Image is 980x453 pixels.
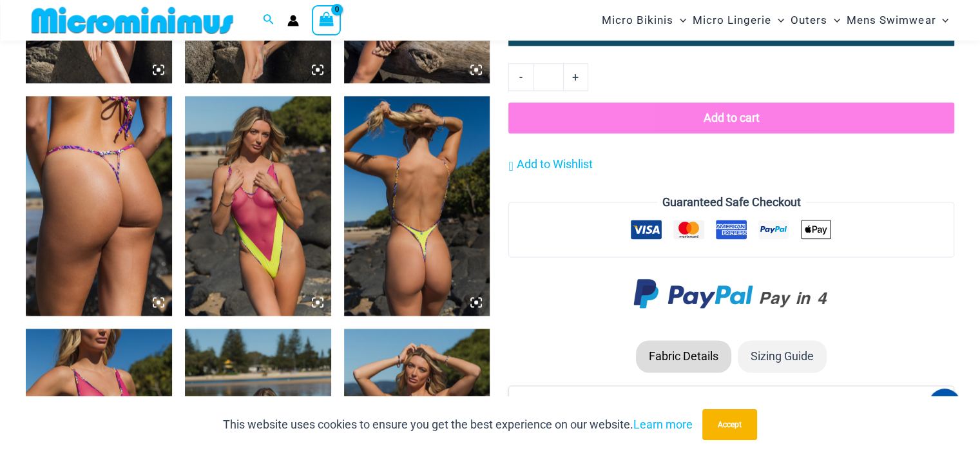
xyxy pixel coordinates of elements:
[517,157,593,171] span: Add to Wishlist
[508,63,533,90] a: -
[657,193,806,212] legend: Guaranteed Safe Checkout
[602,4,673,37] span: Micro Bikinis
[26,6,238,35] img: MM SHOP LOGO FLAT
[771,4,784,37] span: Menu Toggle
[791,4,827,37] span: Outers
[738,340,827,372] li: Sizing Guide
[689,4,787,37] a: Micro LingerieMenu ToggleMenu Toggle
[673,4,686,37] span: Menu Toggle
[843,4,952,37] a: Mens SwimwearMenu ToggleMenu Toggle
[599,4,689,37] a: Micro BikinisMenu ToggleMenu Toggle
[533,63,563,90] input: Product quantity
[636,340,731,372] li: Fabric Details
[633,418,693,431] a: Learn more
[312,5,341,35] a: View Shopping Cart, empty
[827,4,840,37] span: Menu Toggle
[263,12,274,28] a: Search icon link
[847,4,936,37] span: Mens Swimwear
[508,102,954,133] button: Add to cart
[787,4,843,37] a: OutersMenu ToggleMenu Toggle
[508,155,592,174] a: Add to Wishlist
[185,96,331,315] img: Coastal Bliss Leopard Sunset 827 One Piece Monokini
[936,4,948,37] span: Menu Toggle
[344,96,490,315] img: Coastal Bliss Leopard Sunset 827 One Piece Monokini
[26,96,172,315] img: Coastal Bliss Leopard Sunset 4275 Micro Bikini
[287,15,299,26] a: Account icon link
[693,4,771,37] span: Micro Lingerie
[564,63,588,90] a: +
[702,409,757,440] button: Accept
[223,415,693,434] p: This website uses cookies to ensure you get the best experience on our website.
[597,2,954,39] nav: Site Navigation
